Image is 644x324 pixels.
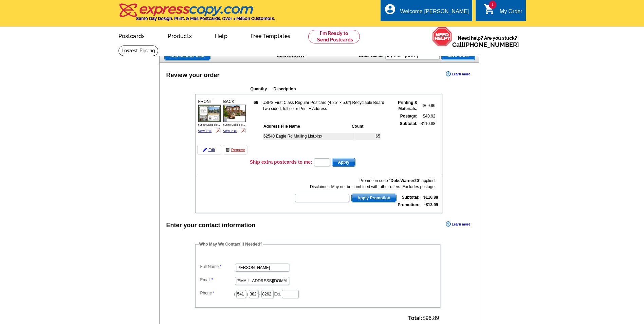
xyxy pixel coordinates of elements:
[200,264,234,270] label: Full Name
[200,277,234,283] label: Email
[332,158,355,167] button: Apply
[198,123,220,126] span: 62540 Eagle Ro...
[332,158,355,166] span: Apply
[263,123,351,130] th: Address File Name
[240,28,301,43] a: Free Templates
[351,123,381,130] th: Count
[398,202,420,207] strong: Promotion:
[489,1,496,9] span: 1
[241,128,246,133] img: pdf_logo.png
[419,120,436,156] td: $110.88
[157,28,203,43] a: Products
[446,221,470,227] a: Learn more
[464,41,519,48] a: [PHONE_NUMBER]
[204,28,238,43] a: Help
[250,159,312,165] h3: Ship extra postcards to me:
[223,129,237,133] a: View PDF
[432,27,452,47] img: help
[352,194,396,202] span: Apply Promotion
[419,99,436,112] td: $69.96
[166,71,220,80] div: Review your order
[408,315,439,321] span: $96.89
[197,145,221,155] a: Edit
[226,148,230,152] img: trashcan-icon.gif
[223,123,245,126] span: 62540 Eagle Ro...
[400,8,469,18] div: Welcome [PERSON_NAME]
[199,288,437,299] dd: ( ) - Ext.
[165,52,210,60] span: Add Another Item
[198,129,212,133] a: View PDF
[500,8,522,18] div: My Order
[222,97,247,135] div: BACK
[164,52,210,60] a: Add Another Item
[250,86,273,92] th: Quantity
[262,99,390,112] td: USPS First Class Regular Postcard (4.25" x 5.6") Recyclable Board Two sided, full color Print + A...
[351,194,397,202] button: Apply Promotion
[446,71,470,77] a: Learn more
[108,28,156,43] a: Postcards
[198,105,221,122] img: small-thumb.jpg
[118,8,275,21] a: Same Day Design, Print, & Mail Postcards. Over 1 Million Customers.
[400,121,418,126] strong: Subtotal:
[483,7,522,16] a: 1 shopping_cart My Order
[203,148,207,152] img: pencil-icon.gif
[166,221,256,230] div: Enter your contact information
[199,241,263,247] legend: Who May We Contact If Needed?
[408,315,422,321] strong: Total:
[452,35,522,48] span: Need help? Are you stuck?
[224,145,247,155] a: Remove
[483,3,496,15] i: shopping_cart
[200,290,234,296] label: Phone
[419,113,436,120] td: $40.92
[216,128,221,133] img: pdf_logo.png
[273,86,398,92] th: Description
[400,114,418,119] strong: Postage:
[223,105,246,122] img: small-thumb.jpg
[452,41,519,48] span: Call
[424,202,438,207] strong: -$13.99
[402,195,420,200] strong: Subtotal:
[263,133,354,140] td: 62540 Eagle Rd Mailing List.xlsx
[384,3,396,15] i: account_circle
[136,16,275,21] h4: Same Day Design, Print, & Mail Postcards. Over 1 Million Customers.
[354,133,381,140] td: 65
[423,195,438,200] strong: $110.88
[390,178,419,183] b: DukeWarner20
[197,97,222,135] div: FRONT
[254,100,258,105] strong: 66
[294,178,436,190] div: Promotion code " " applied. Disclaimer: May not be combined with other offers. Excludes postage.
[549,303,644,324] iframe: LiveChat chat widget
[398,100,417,111] strong: Printing & Materials:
